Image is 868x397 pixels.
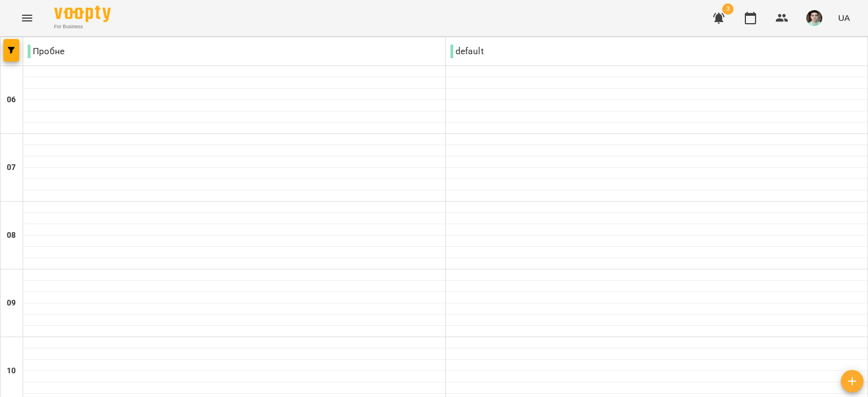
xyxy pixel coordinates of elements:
button: Menu [14,5,41,32]
button: UA [834,7,854,28]
button: Створити урок [841,370,863,392]
span: 3 [722,3,734,15]
h6: 06 [7,94,16,106]
h6: 10 [7,365,16,377]
span: For Business [54,23,111,30]
p: Пробне [28,45,64,58]
h6: 07 [7,162,16,174]
img: 8482cb4e613eaef2b7d25a10e2b5d949.jpg [806,10,822,26]
p: default [450,45,484,58]
h6: 09 [7,297,16,309]
img: Voopty Logo [54,6,111,22]
h6: 08 [7,229,16,242]
span: UA [838,12,850,24]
